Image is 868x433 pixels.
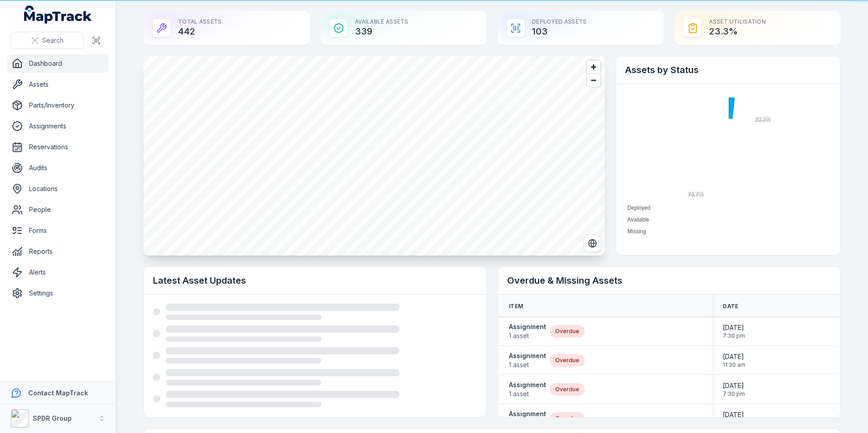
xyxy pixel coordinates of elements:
[509,380,546,389] strong: Assignment
[627,216,649,223] span: Available
[7,201,108,219] a: People
[587,60,600,74] button: Zoom in
[7,138,108,156] a: Reservations
[7,159,108,177] a: Audits
[509,360,546,369] span: 1 asset
[723,323,745,340] time: 29/5/2025, 7:30:00 pm
[627,228,646,235] span: Missing
[550,412,585,425] div: Overdue
[7,242,108,261] a: Reports
[584,235,601,252] button: Switch to Satellite View
[42,36,64,45] span: Search
[723,381,745,398] time: 30/7/2025, 7:30:00 pm
[509,322,546,340] a: Assignment1 asset
[7,75,108,93] a: Assets
[550,383,585,396] div: Overdue
[509,351,546,360] strong: Assignment
[509,409,546,418] strong: Assignment
[723,410,745,427] time: 29/6/2025, 7:30:00 pm
[625,64,831,76] h2: Assets by Status
[28,389,88,397] strong: Contact MapTrack
[723,410,745,419] span: [DATE]
[509,380,546,399] a: Assignment1 asset
[587,74,600,87] button: Zoom out
[723,352,745,369] time: 25/2/2025, 11:30:00 am
[723,303,738,310] span: Date
[7,54,108,73] a: Dashboard
[7,117,108,135] a: Assignments
[723,381,745,390] span: [DATE]
[7,180,108,198] a: Locations
[7,96,108,114] a: Parts/Inventory
[33,414,72,422] strong: SPDR Group
[11,32,84,49] button: Search
[509,331,546,340] span: 1 asset
[7,221,108,240] a: Forms
[509,303,523,310] span: Item
[509,322,546,331] strong: Assignment
[723,390,745,398] span: 7:30 pm
[7,284,108,302] a: Settings
[153,274,477,287] h2: Latest Asset Updates
[723,323,745,332] span: [DATE]
[627,205,651,211] span: Deployed
[723,352,745,361] span: [DATE]
[509,351,546,369] a: Assignment1 asset
[7,263,108,281] a: Alerts
[550,354,585,367] div: Overdue
[507,274,831,287] h2: Overdue & Missing Assets
[509,389,546,399] span: 1 asset
[723,332,745,340] span: 7:30 pm
[143,56,605,256] canvas: Map
[509,409,546,428] a: Assignment
[723,361,745,369] span: 11:30 am
[24,5,92,24] a: MapTrack
[550,325,585,338] div: Overdue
